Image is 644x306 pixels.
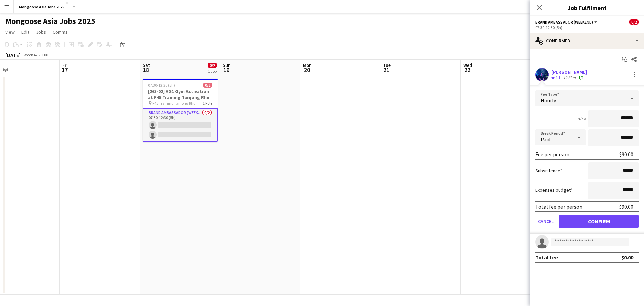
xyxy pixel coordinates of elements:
button: Cancel [535,215,556,228]
span: 1 Role [203,101,212,106]
div: 1 Job [208,69,217,74]
span: 18 [142,66,150,74]
span: Tue [383,62,391,68]
span: Edit [21,29,29,35]
button: Mongoose Asia Jobs 2025 [14,0,70,13]
span: 17 [61,66,68,74]
div: [DATE] [5,52,21,58]
button: Confirm [559,215,639,228]
div: [PERSON_NAME] [551,69,587,75]
span: Sat [143,62,150,68]
span: Comms [53,29,68,35]
span: Week 42 [22,52,39,57]
span: 07:30-12:30 (5h) [148,83,175,88]
div: +08 [42,52,48,57]
div: $0.00 [621,254,633,261]
button: Brand Ambassador (weekend) [535,19,598,25]
a: Jobs [33,28,49,36]
h1: Mongoose Asia Jobs 2025 [5,16,95,26]
span: Fri [62,62,68,68]
app-skills-label: 1/1 [578,75,584,80]
a: Edit [19,28,32,36]
span: 0/2 [208,63,217,68]
span: Wed [463,62,472,68]
span: 4.1 [555,75,560,80]
span: Sun [223,62,231,68]
span: 19 [222,66,231,74]
div: Confirmed [530,33,644,49]
span: Mon [303,62,312,68]
app-job-card: 07:30-12:30 (5h)0/2[263-02] AG1 Gym Activation at F45 Training Tanjong Rhu F45 Training Tanjong R... [143,79,218,142]
div: Total fee [535,254,558,261]
label: Subsistence [535,168,562,174]
div: Fee per person [535,151,569,158]
div: 07:30-12:30 (5h) [535,25,639,30]
span: 0/2 [629,19,639,25]
span: 0/2 [203,83,212,88]
span: F45 Training Tanjong Rhu [152,101,196,106]
label: Expenses budget [535,187,573,193]
a: View [3,28,17,36]
span: Jobs [36,29,46,35]
span: Paid [541,136,550,143]
div: $90.00 [619,151,633,158]
div: $90.00 [619,203,633,210]
span: Brand Ambassador (weekend) [535,19,593,25]
app-card-role: Brand Ambassador (weekend)0/207:30-12:30 (5h) [143,108,218,142]
div: 5h x [578,115,586,121]
span: 21 [382,66,391,74]
h3: [263-02] AG1 Gym Activation at F45 Training Tanjong Rhu [143,88,218,100]
span: Hourly [541,97,556,104]
span: 22 [462,66,472,74]
span: 20 [302,66,312,74]
span: View [5,29,15,35]
a: Comms [50,28,70,36]
div: 12.3km [562,75,577,81]
h3: Job Fulfilment [530,3,644,12]
div: Total fee per person [535,203,582,210]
